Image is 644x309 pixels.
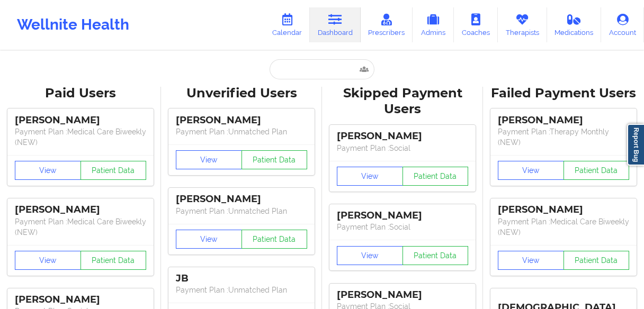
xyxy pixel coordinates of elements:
[176,150,242,169] button: View
[176,193,307,205] div: [PERSON_NAME]
[7,85,154,102] div: Paid Users
[310,7,361,42] a: Dashboard
[337,210,468,222] div: [PERSON_NAME]
[15,204,146,216] div: [PERSON_NAME]
[498,7,547,42] a: Therapists
[337,130,468,142] div: [PERSON_NAME]
[498,216,629,238] p: Payment Plan : Medical Care Biweekly (NEW)
[402,246,469,265] button: Patient Data
[627,124,644,166] a: Report Bug
[563,251,630,270] button: Patient Data
[15,161,81,180] button: View
[15,251,81,270] button: View
[361,7,413,42] a: Prescribers
[176,206,307,216] p: Payment Plan : Unmatched Plan
[601,7,644,42] a: Account
[337,246,403,265] button: View
[15,294,146,306] div: [PERSON_NAME]
[241,230,308,249] button: Patient Data
[176,285,307,295] p: Payment Plan : Unmatched Plan
[490,85,637,102] div: Failed Payment Users
[329,85,476,118] div: Skipped Payment Users
[176,114,307,126] div: [PERSON_NAME]
[498,114,629,126] div: [PERSON_NAME]
[241,150,308,169] button: Patient Data
[547,7,602,42] a: Medications
[413,7,454,42] a: Admins
[563,161,630,180] button: Patient Data
[176,272,307,285] div: JB
[337,143,468,153] p: Payment Plan : Social
[498,126,629,148] p: Payment Plan : Therapy Monthly (NEW)
[402,167,469,186] button: Patient Data
[498,204,629,216] div: [PERSON_NAME]
[176,126,307,137] p: Payment Plan : Unmatched Plan
[80,251,147,270] button: Patient Data
[498,251,564,270] button: View
[80,161,147,180] button: Patient Data
[454,7,498,42] a: Coaches
[337,222,468,232] p: Payment Plan : Social
[337,289,468,301] div: [PERSON_NAME]
[264,7,310,42] a: Calendar
[498,161,564,180] button: View
[15,126,146,148] p: Payment Plan : Medical Care Biweekly (NEW)
[337,167,403,186] button: View
[15,114,146,126] div: [PERSON_NAME]
[15,216,146,238] p: Payment Plan : Medical Care Biweekly (NEW)
[176,230,242,249] button: View
[168,85,315,102] div: Unverified Users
